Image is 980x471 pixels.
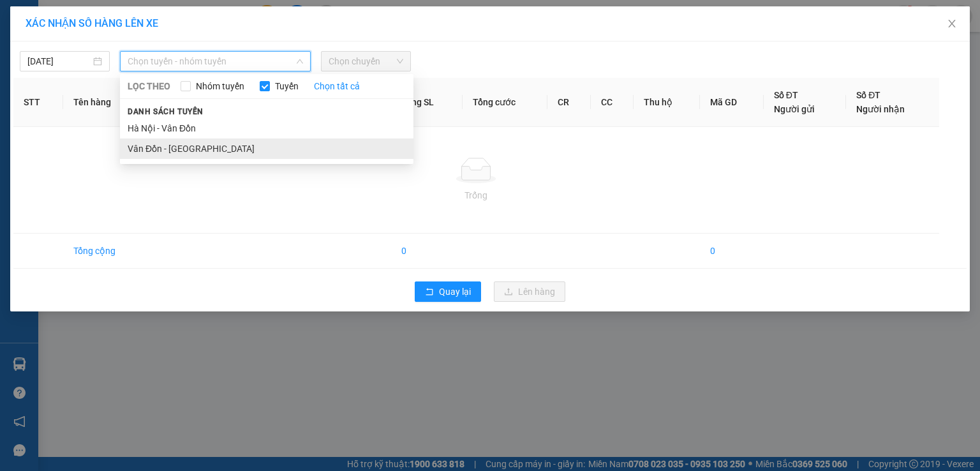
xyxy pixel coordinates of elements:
th: Tổng SL [391,78,463,127]
span: Người nhận [856,104,905,114]
span: Chọn tuyến - nhóm tuyến [128,52,303,71]
span: Chọn chuyến [329,52,403,71]
th: CC [591,78,634,127]
div: Trống [24,188,929,202]
span: Người gửi [774,104,815,114]
button: uploadLên hàng [494,281,565,302]
input: 14/09/2025 [27,54,91,68]
span: Số ĐT [856,90,880,100]
th: STT [13,78,63,127]
button: Close [934,6,970,42]
td: 0 [391,234,463,269]
span: rollback [425,287,434,297]
th: Thu hộ [634,78,700,127]
span: down [296,57,304,65]
span: LỌC THEO [128,79,170,93]
th: Tên hàng [63,78,147,127]
th: Tổng cước [463,78,547,127]
th: CR [547,78,590,127]
td: 0 [700,234,764,269]
span: Nhóm tuyến [191,79,249,93]
span: Số ĐT [774,90,798,100]
span: Quay lại [439,285,471,299]
span: Danh sách tuyến [120,106,211,117]
li: Hà Nội - Vân Đồn [120,118,413,138]
th: Mã GD [700,78,764,127]
span: Tuyến [270,79,304,93]
button: rollbackQuay lại [415,281,481,302]
span: XÁC NHẬN SỐ HÀNG LÊN XE [26,17,158,29]
li: Vân Đồn - [GEOGRAPHIC_DATA] [120,138,413,159]
td: Tổng cộng [63,234,147,269]
span: close [947,19,957,29]
a: Chọn tất cả [314,79,360,93]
